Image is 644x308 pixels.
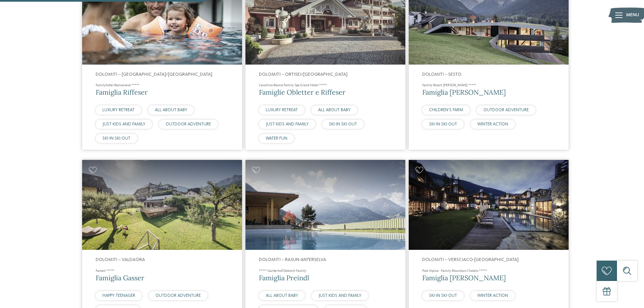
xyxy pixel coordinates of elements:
[266,293,298,298] span: ALL ABOUT BABY
[155,108,187,112] span: ALL ABOUT BABY
[422,72,461,77] span: Dolomiti – Sesto
[102,136,130,141] span: SKI-IN SKI-OUT
[266,122,309,126] span: JUST KIDS AND FAMILY
[422,83,555,88] h4: Family Resort [PERSON_NAME] ****ˢ
[259,72,348,77] span: Dolomiti – Ortisei/[GEOGRAPHIC_DATA]
[96,257,145,262] span: Dolomiti – Valdaora
[259,88,345,96] span: Famiglie Obletter e Riffeser
[422,274,506,282] span: Famiglia [PERSON_NAME]
[429,293,457,298] span: SKI-IN SKI-OUT
[156,293,201,298] span: OUTDOOR ADVENTURE
[422,268,555,273] h4: Post Alpina - Family Mountain Chalets ****ˢ
[422,88,506,96] span: Famiglia [PERSON_NAME]
[266,136,287,141] span: WATER FUN
[429,122,457,126] span: SKI-IN SKI-OUT
[82,160,242,250] img: Cercate un hotel per famiglie? Qui troverete solo i migliori!
[318,293,361,298] span: JUST KIDS AND FAMILY
[259,274,309,282] span: Famiglia Preindl
[318,108,351,112] span: ALL ABOUT BABY
[245,160,405,250] img: Cercate un hotel per famiglie? Qui troverete solo i migliori!
[429,108,463,112] span: CHILDREN’S FARM
[102,293,135,298] span: HAPPY TEENAGER
[96,274,144,282] span: Famiglia Gasser
[96,83,229,88] h4: Familyhotel Biancaneve ****ˢ
[96,72,212,77] span: Dolomiti – [GEOGRAPHIC_DATA]/[GEOGRAPHIC_DATA]
[259,257,326,262] span: Dolomiti – Rasun-Anterselva
[422,257,519,262] span: Dolomiti – Versciaco-[GEOGRAPHIC_DATA]
[266,108,298,112] span: LUXURY RETREAT
[329,122,357,126] span: SKI-IN SKI-OUT
[166,122,211,126] span: OUTDOOR ADVENTURE
[477,293,508,298] span: WINTER ACTION
[259,83,392,88] h4: Cavallino Bianco Family Spa Grand Hotel ****ˢ
[483,108,529,112] span: OUTDOOR ADVENTURE
[409,160,569,250] img: Post Alpina - Family Mountain Chalets ****ˢ
[102,122,145,126] span: JUST KIDS AND FAMILY
[259,268,392,273] h4: ****ˢ Garberhof Dolomit Family
[102,108,135,112] span: LUXURY RETREAT
[477,122,508,126] span: WINTER ACTION
[96,88,148,96] span: Famiglia Riffeser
